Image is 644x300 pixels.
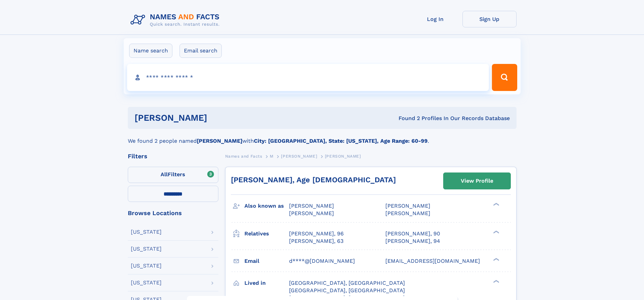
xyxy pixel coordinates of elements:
[325,154,361,159] span: [PERSON_NAME]
[244,277,289,289] h3: Lived in
[492,257,500,261] div: ❯
[462,11,517,27] a: Sign Up
[270,154,273,159] span: M
[270,152,273,160] a: M
[289,237,343,245] a: [PERSON_NAME], 63
[161,171,168,178] span: All
[244,255,289,267] h3: Email
[289,210,334,216] span: [PERSON_NAME]
[281,152,317,160] a: [PERSON_NAME]
[444,173,510,189] a: View Profile
[131,263,162,269] div: [US_STATE]
[128,129,517,145] div: We found 2 people named with .
[135,114,303,122] h1: [PERSON_NAME]
[385,237,440,245] a: [PERSON_NAME], 94
[385,230,440,237] a: [PERSON_NAME], 90
[197,138,242,144] b: [PERSON_NAME]
[131,280,162,285] div: [US_STATE]
[492,202,500,207] div: ❯
[492,230,500,234] div: ❯
[128,153,218,159] div: Filters
[289,230,344,237] a: [PERSON_NAME], 96
[180,44,222,58] label: Email search
[492,64,517,91] button: Search Button
[289,280,405,286] span: [GEOGRAPHIC_DATA], [GEOGRAPHIC_DATA]
[289,287,405,294] span: [GEOGRAPHIC_DATA], [GEOGRAPHIC_DATA]
[244,228,289,239] h3: Relatives
[231,176,396,184] a: [PERSON_NAME], Age [DEMOGRAPHIC_DATA]
[225,152,262,160] a: Names and Facts
[254,138,428,144] b: City: [GEOGRAPHIC_DATA], State: [US_STATE], Age Range: 60-99
[461,173,493,189] div: View Profile
[385,203,430,209] span: [PERSON_NAME]
[128,11,225,29] img: Logo Names and Facts
[281,154,317,159] span: [PERSON_NAME]
[289,203,334,209] span: [PERSON_NAME]
[128,210,218,216] div: Browse Locations
[385,258,480,264] span: [EMAIL_ADDRESS][DOMAIN_NAME]
[128,167,218,183] label: Filters
[303,115,510,122] div: Found 2 Profiles In Our Records Database
[492,279,500,283] div: ❯
[131,229,162,235] div: [US_STATE]
[385,210,430,216] span: [PERSON_NAME]
[244,200,289,212] h3: Also known as
[129,44,172,58] label: Name search
[127,64,489,91] input: search input
[408,11,462,27] a: Log In
[131,246,162,252] div: [US_STATE]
